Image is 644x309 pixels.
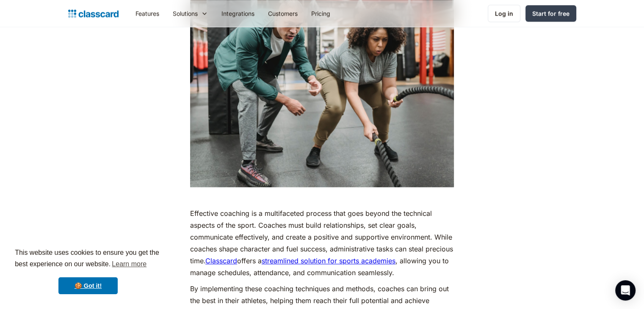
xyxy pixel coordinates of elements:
a: streamlined solution for sports academies [262,257,395,265]
div: Log in [495,9,513,18]
span: This website uses cookies to ensure you get the best experience on our website. [15,248,161,270]
div: Open Intercom Messenger [615,280,636,301]
p: Effective coaching is a multifaceted process that goes beyond the technical aspects of the sport.... [190,207,454,279]
a: Log in [488,5,520,22]
p: ‍ [190,191,454,203]
div: Solutions [166,4,215,23]
a: Integrations [215,4,261,23]
a: Customers [261,4,304,23]
a: Pricing [304,4,337,23]
a: Classcard [205,257,237,265]
a: Start for free [525,5,576,22]
a: Features [129,4,166,23]
div: Solutions [173,9,198,18]
div: Start for free [532,9,569,18]
div: cookieconsent [7,240,169,302]
a: dismiss cookie message [58,277,118,294]
a: learn more about cookies [111,258,148,270]
a: home [68,8,119,19]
